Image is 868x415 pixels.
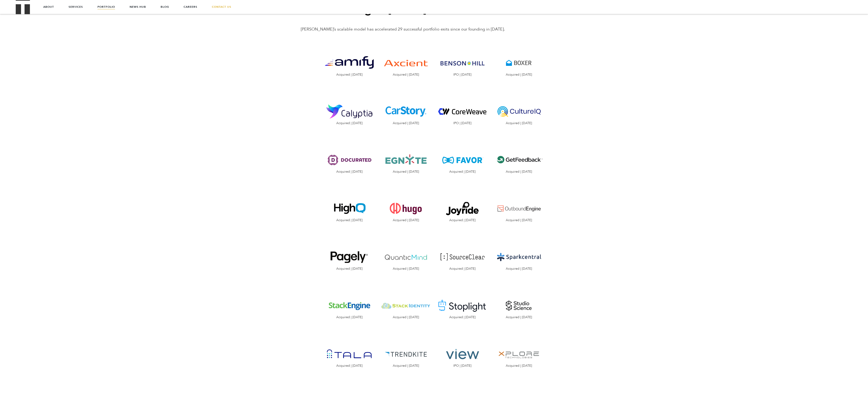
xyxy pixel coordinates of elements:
img: Joyride logo [437,196,487,221]
a: Visit the website [437,99,487,125]
a: Visit the High IQ website [324,196,374,222]
span: Acquired | [DATE] [381,267,431,270]
span: Acquired | [DATE] [381,170,431,173]
span: Acquired | [DATE] [381,219,431,222]
img: Egnyte logo [381,148,431,172]
img: XPlore logo [494,342,544,366]
a: Visit the XPlore website [494,342,544,367]
span: Acquired | [DATE] [324,219,374,222]
p: [PERSON_NAME]’s scalable model has accelerated 29 successful portfolio exits since our founding i... [301,26,567,32]
a: Visit the Egnyte website [381,148,431,173]
a: Visit the Axcient website [381,51,431,76]
a: Visit the Boxer website [494,51,544,76]
a: Visit the Studio Science website [494,293,544,319]
a: Visit the website [381,293,431,319]
a: Visit the SouceClear website [437,245,487,270]
span: Acquired | [DATE] [324,170,374,173]
span: Acquired | [DATE] [381,122,431,125]
span: Acquired | [DATE] [324,73,374,76]
span: Acquired | [DATE] [437,267,487,270]
img: Pagely logo [324,245,374,269]
span: Acquired | [DATE] [494,122,544,125]
a: Visit the Sparkcentral website [494,245,544,270]
a: Visit the Outbound Engine website [494,196,544,222]
span: Acquired | [DATE] [494,364,544,367]
img: Hugo logo [381,196,431,221]
a: Visit the CarStory website [381,99,431,125]
span: Acquired | [DATE] [381,73,431,76]
a: Visit the Get Feedback website [494,148,544,173]
span: Acquired | [DATE] [324,316,374,319]
a: Visit the Quantic Mind website [381,245,431,270]
span: Acquired | [DATE] [437,316,487,319]
span: Acquired | [DATE] [381,364,431,367]
a: Visit the Tala website [324,342,374,367]
a: Visit the Culture IQ website [494,99,544,125]
img: Boxer logo [494,51,544,75]
img: Sparkcentral logo [494,245,544,269]
img: Outbound Engine logo [494,196,544,221]
span: Acquired | [DATE] [437,170,487,173]
a: Visit the Docurated website [324,148,374,173]
span: Acquired | [DATE] [494,267,544,270]
span: Acquired | [DATE] [494,219,544,222]
span: Acquired | [DATE] [494,73,544,76]
img: StackEngine logo [324,293,374,318]
img: Studio Science logo [494,293,544,318]
img: Culture IQ logo [494,99,544,124]
img: Docurated logo [324,148,374,172]
img: Favor logo [437,148,487,172]
a: Visit the Hugo website [381,196,431,222]
img: CarStory logo [381,99,431,124]
img: Get Feedback logo [494,148,544,172]
img: High IQ logo [324,196,374,221]
img: Quantic Mind logo [381,245,431,269]
img: Axcient logo [381,51,431,75]
a: Visit the website [324,99,374,125]
a: Visit the website [324,51,374,76]
img: Tala logo [324,342,374,366]
span: Acquired | [DATE] [494,170,544,173]
a: Visit the Joyride website [437,196,487,222]
a: Visit the Benson Hill website [437,51,487,76]
span: Acquired | [DATE] [324,267,374,270]
span: Acquired | [DATE] [324,364,374,367]
span: Acquired | [DATE] [324,122,374,125]
span: IPO | [DATE] [437,73,487,76]
img: SouceClear logo [437,245,487,269]
span: IPO | [DATE] [437,122,487,125]
span: Acquired | [DATE] [494,316,544,319]
img: Benson Hill logo [437,51,487,75]
span: Acquired | [DATE] [437,219,487,222]
img: TrendKite logo [381,342,431,366]
a: Visit the View website [437,342,487,367]
a: Visit the website [437,293,487,319]
img: View logo [437,342,487,366]
span: Acquired | [DATE] [381,316,431,319]
a: Visit the TrendKite website [381,342,431,367]
span: IPO | [DATE] [437,364,487,367]
a: Visit the Pagely website [324,245,374,270]
a: Visit the StackEngine website [324,293,374,319]
a: Visit the Favor website [437,148,487,173]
